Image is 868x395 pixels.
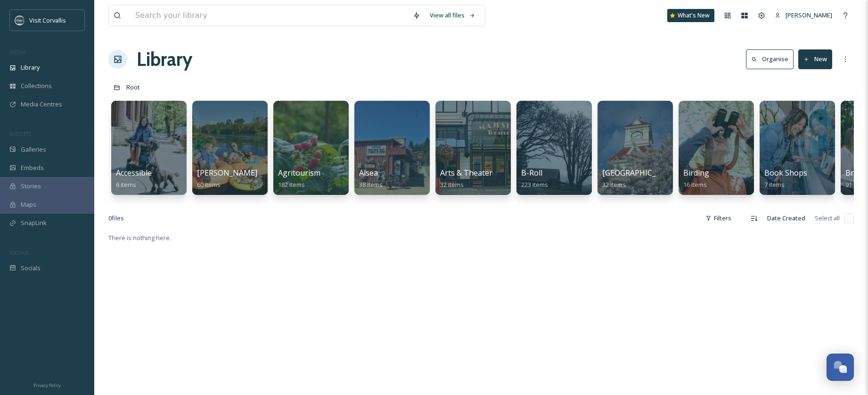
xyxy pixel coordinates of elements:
[764,168,807,178] span: Book Shops
[126,83,140,91] span: Root
[683,180,707,189] span: 16 items
[746,49,798,69] a: Organise
[827,354,854,381] button: Open Chat
[33,382,61,388] span: Privacy Policy
[137,45,192,73] a: Library
[116,168,152,178] span: Accessible
[9,48,26,56] span: MEDIA
[770,6,837,24] a: [PERSON_NAME]
[815,214,840,223] span: Select all
[521,180,548,189] span: 223 items
[126,81,140,93] a: Root
[602,168,678,178] span: [GEOGRAPHIC_DATA]
[21,182,41,191] span: Stories
[602,180,626,189] span: 32 items
[602,169,678,189] a: [GEOGRAPHIC_DATA]32 items
[798,49,832,69] button: New
[521,169,548,189] a: B-Roll223 items
[197,180,221,189] span: 60 items
[33,379,61,390] a: Privacy Policy
[762,209,810,227] div: Date Created
[21,81,52,90] span: Collections
[21,63,40,72] span: Library
[786,11,832,19] span: [PERSON_NAME]
[667,9,714,22] a: What's New
[764,169,807,189] a: Book Shops7 items
[746,49,794,69] button: Organise
[683,168,709,178] span: Birding
[764,180,785,189] span: 7 items
[108,234,171,242] span: There is nothing here.
[108,214,124,223] span: 0 file s
[116,169,152,189] a: Accessible6 items
[521,168,542,178] span: B-Roll
[29,16,66,24] span: Visit Corvallis
[21,100,62,109] span: Media Centres
[683,169,709,189] a: Birding16 items
[278,180,305,189] span: 182 items
[116,180,136,189] span: 6 items
[21,218,47,227] span: SnapLink
[701,209,736,227] div: Filters
[440,168,492,178] span: Arts & Theater
[21,145,46,154] span: Galleries
[278,168,320,178] span: Agritourism
[21,264,41,273] span: Socials
[15,16,25,25] img: visit-corvallis-badge-dark-blue-orange%281%29.png
[21,200,36,209] span: Maps
[21,163,44,172] span: Embeds
[359,168,378,178] span: Alsea
[440,169,492,189] a: Arts & Theater32 items
[425,6,480,24] a: View all files
[278,169,320,189] a: Agritourism182 items
[359,180,383,189] span: 38 items
[197,168,257,178] span: [PERSON_NAME]
[440,180,464,189] span: 32 items
[131,5,408,26] input: Search your library
[359,169,383,189] a: Alsea38 items
[9,249,28,256] span: SOCIALS
[197,169,257,189] a: [PERSON_NAME]60 items
[9,130,31,137] span: WIDGETS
